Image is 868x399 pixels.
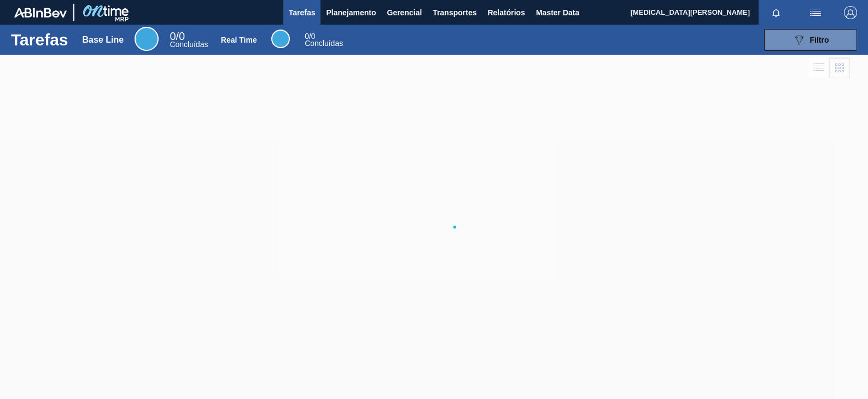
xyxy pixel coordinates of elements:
[764,29,857,51] button: Filtro
[170,40,208,49] span: Concluídas
[170,30,176,42] span: 0
[11,33,68,46] h1: Tarefas
[809,6,822,19] img: userActions
[135,27,159,51] div: Base Line
[305,39,343,48] span: Concluídas
[759,5,794,20] button: Notificações
[14,8,67,18] img: TNhmsLtSVTkK8tSr43FrP2fwEKptu5GPRR3wAAAABJRU5ErkJggg==
[170,30,185,42] span: / 0
[305,32,309,41] span: 0
[170,32,208,48] div: Base Line
[271,30,290,48] div: Real Time
[536,6,579,19] span: Master Data
[83,35,124,45] div: Base Line
[433,6,476,19] span: Transportes
[221,36,257,44] div: Real Time
[305,33,343,47] div: Real Time
[810,36,829,44] span: Filtro
[289,6,316,19] span: Tarefas
[305,32,315,41] span: / 0
[387,6,422,19] span: Gerencial
[487,6,525,19] span: Relatórios
[844,6,857,19] img: Logout
[326,6,376,19] span: Planejamento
